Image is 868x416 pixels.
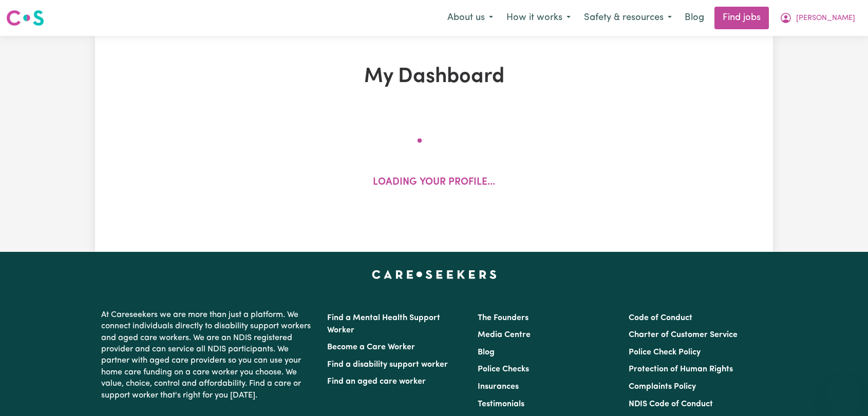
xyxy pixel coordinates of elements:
[796,13,855,24] span: [PERSON_NAME]
[6,9,44,27] img: Careseekers logo
[629,383,696,391] a: Complaints Policy
[678,7,710,29] a: Blog
[478,365,529,373] a: Police Checks
[478,348,495,356] a: Blog
[629,365,733,373] a: Protection of Human Rights
[214,65,654,89] h1: My Dashboard
[827,375,860,408] iframe: Button to launch messaging window
[6,6,44,30] a: Careseekers logo
[478,400,524,408] a: Testimonials
[629,400,713,408] a: NDIS Code of Conduct
[577,7,678,29] button: Safety & resources
[629,314,692,322] a: Code of Conduct
[478,331,531,339] a: Media Centre
[714,7,769,29] a: Find jobs
[773,7,862,29] button: My Account
[327,378,426,386] a: Find an aged care worker
[629,331,738,339] a: Charter of Customer Service
[629,348,701,356] a: Police Check Policy
[478,314,529,322] a: The Founders
[500,7,577,29] button: How it works
[101,305,315,405] p: At Careseekers we are more than just a platform. We connect individuals directly to disability su...
[478,383,519,391] a: Insurances
[373,175,495,190] p: Loading your profile...
[441,7,500,29] button: About us
[327,343,415,351] a: Become a Care Worker
[327,361,448,369] a: Find a disability support worker
[372,270,497,279] a: Careseekers home page
[327,314,440,334] a: Find a Mental Health Support Worker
